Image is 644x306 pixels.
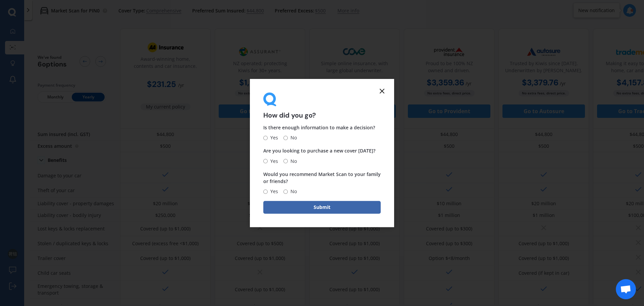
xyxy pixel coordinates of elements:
[263,136,268,140] input: Yes
[263,189,268,194] input: Yes
[263,171,381,184] span: Would you recommend Market Scan to your family or friends?
[283,136,288,140] input: No
[288,157,297,165] span: No
[616,279,636,299] div: Open chat
[268,187,278,195] span: Yes
[283,189,288,194] input: No
[263,159,268,163] input: Yes
[263,125,375,131] span: Is there enough information to make a decision?
[283,159,288,163] input: No
[268,134,278,142] span: Yes
[288,187,297,195] span: No
[263,92,381,119] div: How did you go?
[268,157,278,165] span: Yes
[263,148,375,154] span: Are you looking to purchase a new cover [DATE]?
[263,201,381,214] button: Submit
[288,134,297,142] span: No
